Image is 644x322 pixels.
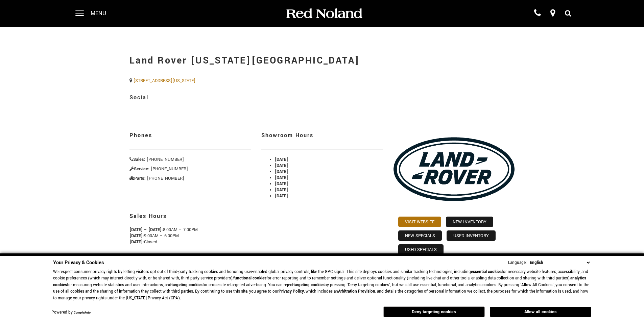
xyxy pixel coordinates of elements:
[293,282,325,288] strong: targeting cookies
[275,181,288,187] strong: [DATE]
[393,122,515,217] img: Land Rover Colorado Springs
[447,230,496,241] a: Used Inventory
[129,175,146,181] strong: Parts:
[129,91,515,105] h3: Social
[134,78,195,84] a: [STREET_ADDRESS][US_STATE]
[383,306,485,317] button: Deny targeting cookies
[471,269,502,275] strong: essential cookies
[129,209,383,223] h3: Sales Hours
[275,156,288,163] strong: [DATE]
[129,233,144,239] strong: [DATE]:
[275,193,288,199] strong: [DATE]
[275,169,288,175] strong: [DATE]
[285,8,363,20] img: Red Noland Auto Group
[508,261,527,265] div: Language:
[275,163,288,169] strong: [DATE]
[446,217,493,227] a: New Inventory
[490,307,591,317] button: Allow all cookies
[275,187,288,193] strong: [DATE]
[129,156,145,163] strong: Sales:
[129,227,383,245] p: 8:00AM – 7:00PM 9:00AM – 6:00PM Closed
[74,311,91,315] a: ComplyAuto
[398,217,441,227] a: Visit Website
[129,128,251,143] h3: Phones
[398,230,442,241] a: New Specials
[129,166,149,172] strong: Service:
[279,289,304,294] a: Privacy Policy
[275,175,288,181] strong: [DATE]
[129,239,144,245] strong: [DATE]:
[53,259,104,266] span: Your Privacy & Cookies
[171,282,202,288] strong: targeting cookies
[261,128,383,143] h3: Showroom Hours
[129,227,163,233] strong: [DATE] – [DATE]:
[398,244,444,255] a: Used Specials
[233,275,266,281] strong: functional cookies
[151,166,188,172] span: [PHONE_NUMBER]
[528,259,591,266] select: Language Select
[129,47,515,74] h1: Land Rover [US_STATE][GEOGRAPHIC_DATA]
[147,156,184,163] span: [PHONE_NUMBER]
[51,311,91,315] div: Powered by
[338,289,375,294] strong: Arbitration Provision
[129,252,383,266] h3: Service Hours
[53,269,591,302] p: We respect consumer privacy rights by letting visitors opt out of third-party tracking cookies an...
[147,175,184,181] span: [PHONE_NUMBER]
